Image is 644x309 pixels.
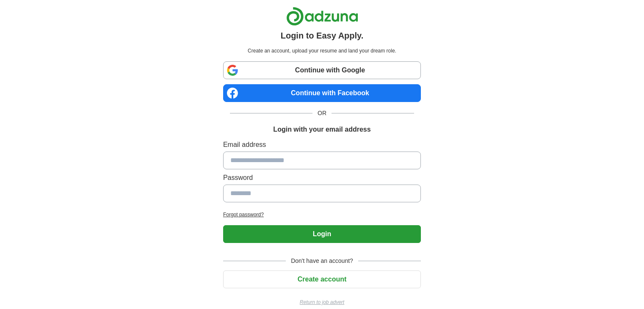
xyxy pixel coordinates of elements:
[223,173,421,183] label: Password
[312,109,332,118] span: OR
[286,257,358,265] span: Don't have an account?
[225,47,419,55] p: Create an account, upload your resume and land your dream role.
[223,225,421,243] button: Login
[223,84,421,102] a: Continue with Facebook
[281,29,364,42] h1: Login to Easy Apply.
[223,276,421,283] a: Create account
[223,61,421,79] a: Continue with Google
[223,270,421,288] button: Create account
[223,211,421,218] a: Forgot password?
[286,7,358,26] img: Adzuna logo
[273,124,370,135] h1: Login with your email address
[223,298,421,306] a: Return to job advert
[223,140,421,150] label: Email address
